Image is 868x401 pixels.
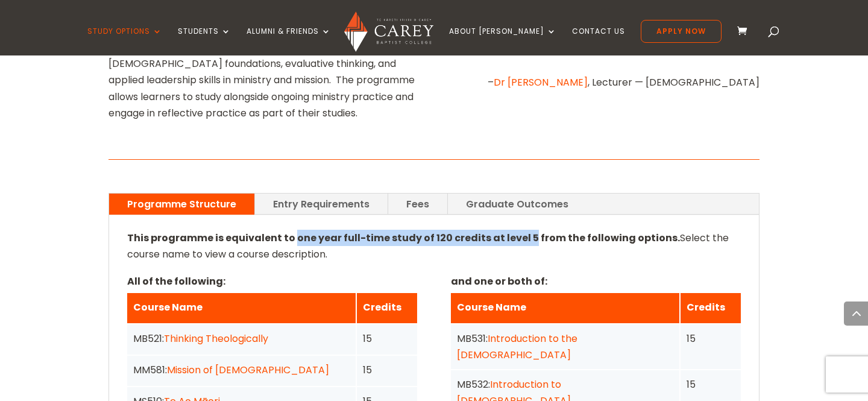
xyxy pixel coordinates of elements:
a: Study Options [87,27,162,55]
a: Contact Us [572,27,625,55]
a: About [PERSON_NAME] [449,27,556,55]
div: MM581: [133,362,350,378]
img: Carey Baptist College [344,11,433,52]
strong: This programme is equivalent to one year full-time study of 120 credits at level 5 from the follo... [127,231,680,245]
div: 15 [363,362,411,378]
a: Dr [PERSON_NAME] [494,75,588,89]
a: Programme Structure [109,194,254,215]
div: Course Name [133,299,350,315]
p: Select the course name to view a course description. [127,230,741,272]
p: – , Lecturer — [DEMOGRAPHIC_DATA] [452,74,759,90]
a: Apply Now [641,20,722,43]
a: Fees [388,194,447,215]
div: MB531: [457,330,673,363]
div: 15 [687,376,735,393]
a: Mission of [DEMOGRAPHIC_DATA] [167,363,329,377]
div: MB521: [133,330,350,347]
a: Thinking Theologically [164,332,268,346]
a: Students [178,27,231,55]
p: and one or both of: [451,273,741,289]
a: Alumni & Friends [247,27,331,55]
p: Students who study the New Zealand Diploma in [DEMOGRAPHIC_DATA] Studies (NZQA accredited) will g... [108,7,416,121]
div: Course Name [457,299,673,315]
div: Credits [363,299,411,315]
div: 15 [687,330,735,347]
a: Graduate Outcomes [448,194,587,215]
a: Introduction to the [DEMOGRAPHIC_DATA] [457,332,577,362]
p: All of the following: [127,273,417,289]
div: 15 [363,330,411,347]
a: Entry Requirements [255,194,388,215]
div: Credits [687,299,735,315]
